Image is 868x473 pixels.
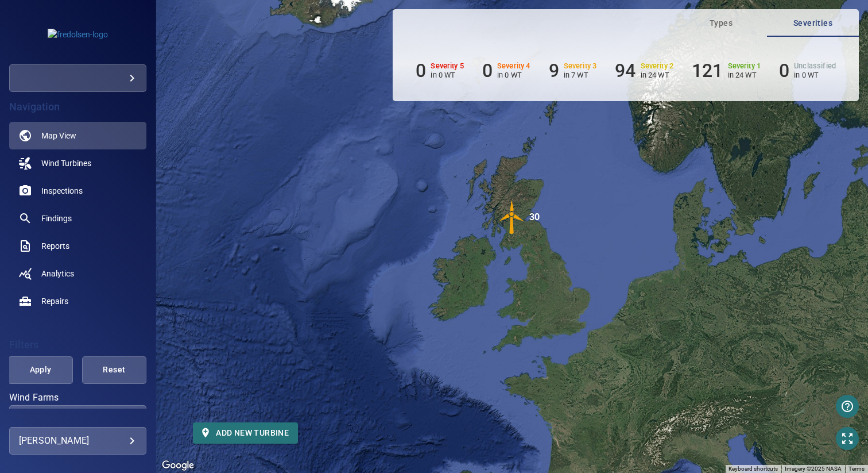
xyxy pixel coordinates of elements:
a: reports noActive [9,232,146,260]
li: Severity 2 [615,60,673,82]
span: Reports [41,240,69,252]
img: windFarmIconCat3.svg [495,200,529,234]
h6: Severity 1 [728,62,761,70]
img: Google [159,458,197,473]
span: Types [682,16,760,30]
span: Severities [774,16,852,30]
span: Reset [96,363,132,377]
a: Open this area in Google Maps (opens a new window) [159,458,197,473]
h6: 0 [482,60,493,82]
li: Severity Unclassified [779,60,836,82]
button: Reset [82,356,146,384]
span: Repairs [41,295,68,307]
p: in 24 WT [641,71,674,79]
span: Inspections [41,185,83,197]
label: Wind Farms [9,393,146,402]
div: 30 [529,200,540,234]
span: Wind Turbines [41,157,91,169]
h6: 0 [416,60,426,82]
a: repairs noActive [9,287,146,315]
span: Apply [22,363,58,377]
img: fredolsen-logo [48,29,108,40]
li: Severity 5 [416,60,464,82]
h6: 0 [779,60,789,82]
h6: Unclassified [794,62,836,70]
p: in 24 WT [728,71,761,79]
span: Imagery ©2025 NASA [785,466,842,472]
p: in 0 WT [497,71,530,79]
a: findings noActive [9,205,146,232]
h6: 121 [692,60,723,82]
h6: 94 [615,60,635,82]
h4: Navigation [9,101,146,113]
span: Map View [41,130,76,141]
a: inspections noActive [9,177,146,205]
button: Keyboard shortcuts [728,465,778,473]
div: fredolsen [9,64,146,92]
p: in 7 WT [564,71,597,79]
a: Terms (opens in new tab) [848,466,865,472]
p: in 0 WT [794,71,836,79]
h6: Severity 5 [431,62,464,70]
button: Apply [8,356,72,384]
h6: 9 [549,60,559,82]
button: Add new turbine [193,422,298,444]
a: map active [9,122,146,149]
div: Wind Farms [9,405,146,433]
span: Analytics [41,268,74,279]
h6: Severity 2 [641,62,674,70]
p: in 0 WT [431,71,464,79]
a: windturbines noActive [9,149,146,177]
li: Severity 1 [692,60,761,82]
h4: Filters [9,339,146,351]
span: Findings [41,213,72,224]
h6: Severity 3 [564,62,597,70]
span: Add new turbine [202,426,289,440]
gmp-advanced-marker: 30 [495,200,529,236]
a: analytics noActive [9,260,146,287]
h6: Severity 4 [497,62,530,70]
div: [PERSON_NAME] [19,432,137,450]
